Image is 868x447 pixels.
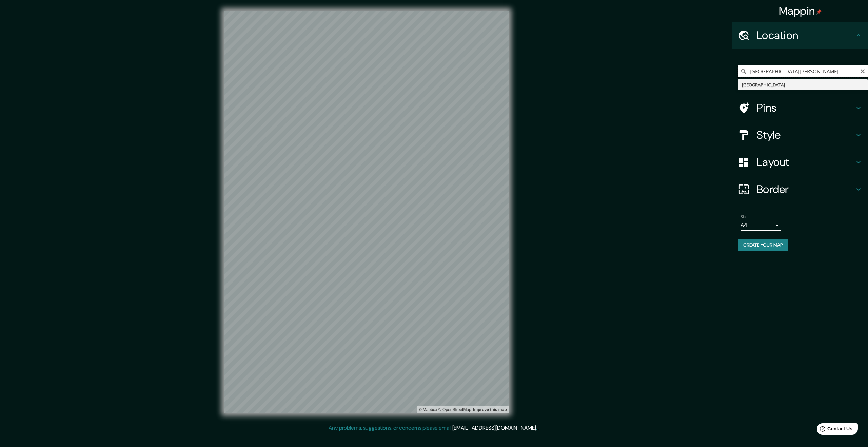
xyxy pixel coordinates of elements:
[329,424,537,432] p: Any problems, suggestions, or concerns please email .
[537,424,538,432] div: .
[816,9,822,15] img: pin-icon.png
[779,4,822,18] h4: Mappin
[741,220,781,231] div: A4
[732,176,868,203] div: Border
[732,22,868,49] div: Location
[738,239,788,251] button: Create your map
[419,407,437,412] a: Mapbox
[732,121,868,149] div: Style
[808,421,861,440] iframe: Help widget launcher
[452,424,536,431] a: [EMAIL_ADDRESS][DOMAIN_NAME]
[757,155,854,169] h4: Layout
[757,28,854,42] h4: Location
[538,424,539,432] div: .
[741,214,748,220] label: Size
[732,94,868,121] div: Pins
[224,11,509,413] canvas: Map
[742,81,864,88] div: [GEOGRAPHIC_DATA]
[757,101,854,115] h4: Pins
[438,407,471,412] a: OpenStreetMap
[732,149,868,176] div: Layout
[473,407,507,412] a: Map feedback
[757,128,854,142] h4: Style
[738,65,868,77] input: Pick your city or area
[757,182,854,196] h4: Border
[860,67,865,74] button: Clear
